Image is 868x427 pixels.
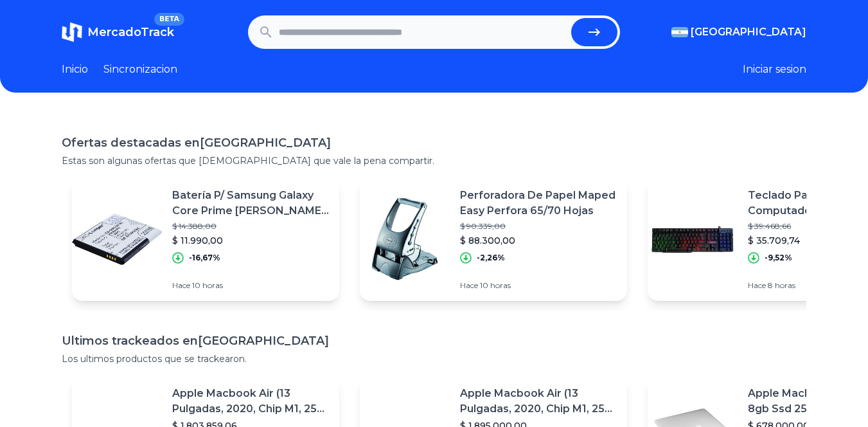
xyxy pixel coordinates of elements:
a: Sincronizacion [103,62,177,77]
a: Inicio [62,62,88,77]
img: Featured image [360,194,450,284]
p: Batería P/ Samsung Galaxy Core Prime [PERSON_NAME] Sino Smg361sl [172,188,329,219]
a: Featured imagePerforadora De Papel Maped Easy Perfora 65/70 Hojas$ 90.339,00$ 88.300,00-2,26%Hace... [360,177,627,301]
p: Perforadora De Papel Maped Easy Perfora 65/70 Hojas [460,188,617,219]
p: -16,67% [189,253,220,263]
span: BETA [154,13,184,26]
p: $ 88.300,00 [460,234,617,247]
p: -2,26% [477,253,505,263]
span: MercadoTrack [87,25,174,39]
p: Los ultimos productos que se trackearon. [62,352,806,365]
h1: Ofertas destacadas en [GEOGRAPHIC_DATA] [62,134,806,152]
p: -9,52% [765,253,792,263]
p: $ 90.339,00 [460,221,617,232]
p: Hace 10 horas [172,280,329,291]
p: Apple Macbook Air (13 Pulgadas, 2020, Chip M1, 256 Gb De Ssd, 8 Gb De Ram) - Plata [460,386,617,417]
img: MercadoTrack [62,22,82,42]
button: Iniciar sesion [743,62,806,77]
img: Featured image [72,194,162,284]
img: Argentina [671,27,688,37]
h1: Ultimos trackeados en [GEOGRAPHIC_DATA] [62,332,806,350]
a: MercadoTrackBETA [62,22,174,42]
p: $ 11.990,00 [172,234,329,247]
img: Featured image [648,194,738,284]
p: Estas son algunas ofertas que [DEMOGRAPHIC_DATA] que vale la pena compartir. [62,154,806,167]
button: [GEOGRAPHIC_DATA] [671,24,806,40]
p: $ 14.388,00 [172,221,329,232]
span: [GEOGRAPHIC_DATA] [691,24,806,40]
a: Featured imageBatería P/ Samsung Galaxy Core Prime [PERSON_NAME] Sino Smg361sl$ 14.388,00$ 11.990... [72,177,339,301]
p: Hace 10 horas [460,280,617,291]
p: Apple Macbook Air (13 Pulgadas, 2020, Chip M1, 256 Gb De Ssd, 8 Gb De Ram) - Plata [172,386,329,417]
